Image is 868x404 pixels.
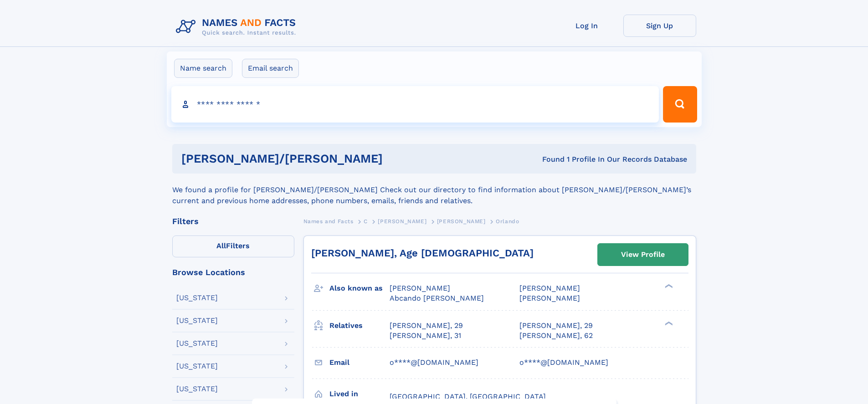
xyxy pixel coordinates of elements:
[519,284,580,292] span: [PERSON_NAME]
[176,294,218,302] div: [US_STATE]
[216,241,226,250] span: All
[171,86,659,123] input: search input
[462,154,687,164] div: Found 1 Profile In Our Records Database
[172,15,303,39] img: Logo Names and Facts
[172,268,294,276] div: Browse Locations
[519,294,580,302] span: [PERSON_NAME]
[663,86,697,123] button: Search Button
[172,174,696,206] div: We found a profile for [PERSON_NAME]/[PERSON_NAME] Check out our directory to find information ab...
[378,215,426,227] a: [PERSON_NAME]
[437,218,486,225] span: [PERSON_NAME]
[364,215,368,227] a: C
[519,321,593,331] a: [PERSON_NAME], 29
[311,247,534,259] a: [PERSON_NAME], Age [DEMOGRAPHIC_DATA]
[663,320,673,326] div: ❯
[303,215,354,227] a: Names and Facts
[181,153,462,164] h1: [PERSON_NAME]/[PERSON_NAME]
[390,331,461,341] a: [PERSON_NAME], 31
[621,244,665,265] div: View Profile
[172,235,294,257] label: Filters
[176,385,218,393] div: [US_STATE]
[390,321,463,331] a: [PERSON_NAME], 29
[176,317,218,324] div: [US_STATE]
[174,59,232,78] label: Name search
[550,15,623,37] a: Log In
[364,218,368,225] span: C
[176,340,218,347] div: [US_STATE]
[598,244,688,266] a: View Profile
[437,215,486,227] a: [PERSON_NAME]
[378,218,426,225] span: [PERSON_NAME]
[390,284,450,292] span: [PERSON_NAME]
[329,355,390,370] h3: Email
[663,283,673,289] div: ❯
[496,218,519,225] span: Orlando
[242,59,299,78] label: Email search
[172,217,294,225] div: Filters
[623,15,696,37] a: Sign Up
[519,331,593,341] a: [PERSON_NAME], 62
[329,386,390,402] h3: Lived in
[390,392,546,401] span: [GEOGRAPHIC_DATA], [GEOGRAPHIC_DATA]
[329,281,390,296] h3: Also known as
[329,318,390,333] h3: Relatives
[176,363,218,370] div: [US_STATE]
[390,294,484,302] span: Abcando [PERSON_NAME]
